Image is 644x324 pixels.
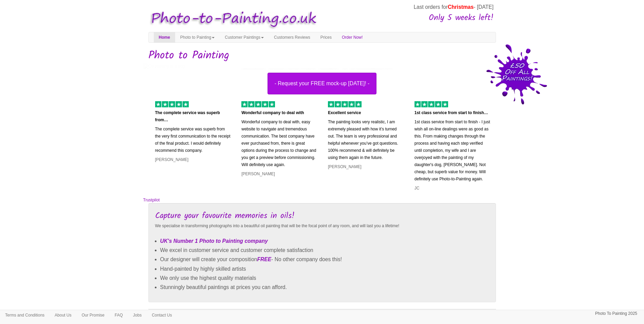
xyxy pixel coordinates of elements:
div: Turn any photo into a painting! [242,68,392,85]
button: - Request your FREE mock-up [DATE]! - [268,73,377,94]
p: [PERSON_NAME] [328,163,404,170]
p: [PERSON_NAME] [241,170,318,178]
a: Photo to Painting [175,32,220,42]
p: Wonderful company to deal with, easy website to navigate and tremendous communication. The best c... [241,119,318,168]
a: Order Now! [337,32,368,42]
a: Trustpilot [143,198,160,202]
h3: Only 5 weeks left! [320,14,494,22]
p: The complete service was superb from the very first communication to the receipt of the final pro... [155,126,232,154]
a: About Us [50,310,76,320]
a: Jobs [128,310,147,320]
p: The complete service was superb from… [155,109,232,124]
li: Our designer will create your composition - No other company does this! [160,255,489,264]
li: We only use the highest quality materials [160,273,489,283]
img: 5 of out 5 stars [415,101,448,107]
p: JC [415,185,491,192]
span: Last orders for - [DATE] [413,4,493,10]
li: Stunningly beautiful paintings at prices you can afford. [160,283,489,292]
a: Our Promise [76,310,109,320]
p: The painting looks very realistic, I am extremely pleased with how it’s turned out. The team is v... [328,119,404,161]
a: FAQ [110,310,128,320]
img: 5 of out 5 stars [328,101,362,107]
img: Oil painting of a dog [143,64,185,69]
p: Wonderful company to deal with [241,109,318,116]
p: [PERSON_NAME] [155,156,232,163]
h3: Capture your favourite memories in oils! [155,212,489,220]
img: 5 of out 5 stars [241,101,275,107]
em: UK's Number 1 Photo to Painting company [160,238,268,244]
a: Contact Us [147,310,177,320]
h1: Photo to Painting [148,50,496,61]
img: 5 of out 5 stars [155,101,189,107]
a: - Request your FREE mock-up [DATE]! - [143,64,501,95]
p: Excellent service [328,109,404,116]
p: 1st class service from start to finish - I just wish all on-line dealings were as good as this. F... [415,119,491,183]
li: We excel in customer service and customer complete satisfaction [160,246,489,255]
p: 1st class service from start to finish… [415,109,491,116]
a: Customer Paintings [220,32,269,42]
span: Christmas [448,4,474,10]
p: Photo To Painting 2025 [595,310,637,317]
em: FREE [257,256,272,262]
img: 50 pound price drop [486,44,547,105]
img: Photo to Painting [145,6,319,32]
a: Home [154,32,175,42]
p: We specialise in transforming photographs into a beautiful oil painting that will be the focal po... [155,222,489,230]
li: Hand-painted by highly skilled artists [160,264,489,273]
a: Prices [315,32,337,42]
a: Customers Reviews [269,32,315,42]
